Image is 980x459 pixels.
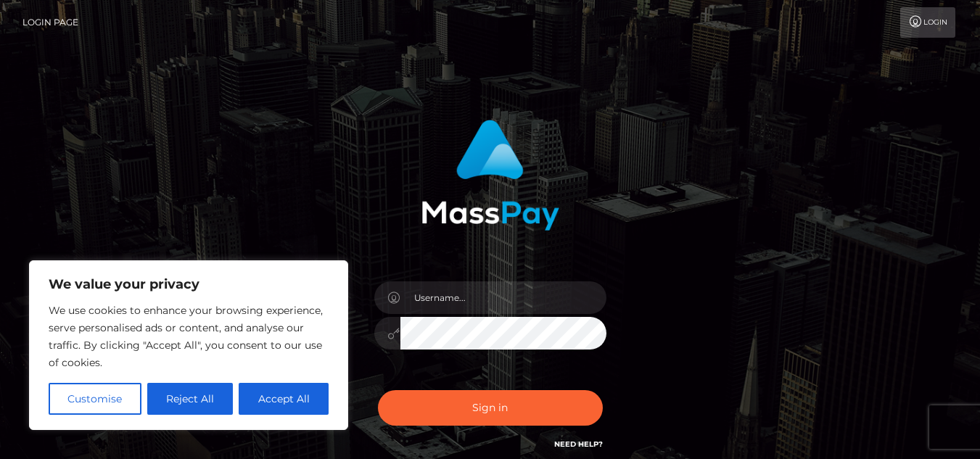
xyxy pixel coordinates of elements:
[421,120,559,231] img: MassPay Login
[49,276,329,293] p: We value your privacy
[378,390,603,426] button: Sign in
[900,7,955,38] a: Login
[239,383,329,415] button: Accept All
[22,7,78,38] a: Login Page
[49,302,329,371] p: We use cookies to enhance your browsing experience, serve personalised ads or content, and analys...
[147,383,234,415] button: Reject All
[29,260,348,430] div: We value your privacy
[49,383,141,415] button: Customise
[400,281,606,314] input: Username...
[554,439,603,449] a: Need Help?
